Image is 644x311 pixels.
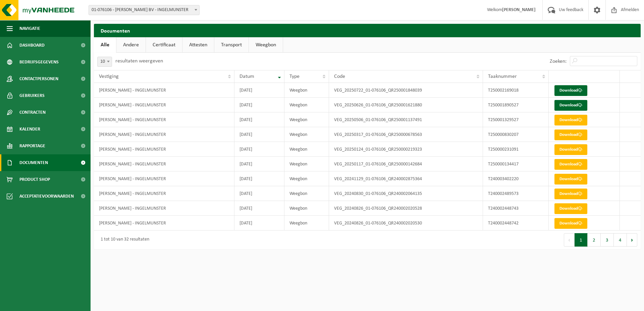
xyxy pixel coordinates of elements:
[234,216,285,230] td: [DATE]
[234,201,285,216] td: [DATE]
[182,37,214,53] a: Attesten
[601,233,614,247] button: 3
[483,171,549,186] td: T240003402220
[483,186,549,201] td: T240002489573
[554,144,587,155] a: Download
[19,171,50,188] span: Product Shop
[483,142,549,157] td: T250000231091
[234,127,285,142] td: [DATE]
[554,189,587,199] a: Download
[94,83,234,98] td: [PERSON_NAME] - INGELMUNSTER
[483,112,549,127] td: T250001329527
[329,127,483,142] td: VEG_20250317_01-076106_QR250000678563
[627,233,637,247] button: Next
[214,37,249,53] a: Transport
[94,186,234,201] td: [PERSON_NAME] - INGELMUNSTER
[483,127,549,142] td: T250000830207
[19,37,45,54] span: Dashboard
[94,127,234,142] td: [PERSON_NAME] - INGELMUNSTER
[554,174,587,185] a: Download
[483,83,549,98] td: T250002169018
[94,157,234,171] td: [PERSON_NAME] - INGELMUNSTER
[19,54,59,70] span: Bedrijfsgegevens
[329,216,483,230] td: VEG_20240826_01-076106_QR240002020530
[554,85,587,96] a: Download
[502,7,536,12] strong: [PERSON_NAME]
[234,186,285,201] td: [DATE]
[284,142,329,157] td: Weegbon
[89,5,199,15] span: 01-076106 - JONCKHEERE DIETER BV - INGELMUNSTER
[234,142,285,157] td: [DATE]
[488,74,517,79] span: Taaknummer
[94,112,234,127] td: [PERSON_NAME] - INGELMUNSTER
[19,70,58,87] span: Contactpersonen
[19,154,48,171] span: Documenten
[94,201,234,216] td: [PERSON_NAME] - INGELMUNSTER
[94,37,116,53] a: Alle
[483,201,549,216] td: T240002448743
[554,159,587,170] a: Download
[234,83,285,98] td: [DATE]
[284,216,329,230] td: Weegbon
[94,142,234,157] td: [PERSON_NAME] - INGELMUNSTER
[329,83,483,98] td: VEG_20250722_01-076106_QR250001848039
[94,98,234,112] td: [PERSON_NAME] - INGELMUNSTER
[329,186,483,201] td: VEG_20240830_01-076106_QR240002064135
[19,188,74,205] span: Acceptatievoorwaarden
[97,57,112,67] span: 10
[19,20,40,37] span: Navigatie
[284,98,329,112] td: Weegbon
[98,57,112,66] span: 10
[289,74,300,79] span: Type
[146,37,182,53] a: Certificaat
[284,157,329,171] td: Weegbon
[550,59,567,64] label: Zoeken:
[284,83,329,98] td: Weegbon
[19,138,45,154] span: Rapportage
[234,171,285,186] td: [DATE]
[329,201,483,216] td: VEG_20240826_01-076106_QR240002020528
[234,98,285,112] td: [DATE]
[554,100,587,111] a: Download
[483,157,549,171] td: T250000134417
[94,24,641,37] h2: Documenten
[284,201,329,216] td: Weegbon
[483,216,549,230] td: T240002448742
[97,234,149,246] div: 1 tot 10 van 32 resultaten
[19,87,45,104] span: Gebruikers
[554,218,587,229] a: Download
[614,233,627,247] button: 4
[94,216,234,230] td: [PERSON_NAME] - INGELMUNSTER
[334,74,345,79] span: Code
[19,104,46,121] span: Contracten
[234,157,285,171] td: [DATE]
[329,142,483,157] td: VEG_20250124_01-076106_QR250000219323
[234,112,285,127] td: [DATE]
[94,171,234,186] td: [PERSON_NAME] - INGELMUNSTER
[115,58,163,64] label: resultaten weergeven
[564,233,575,247] button: Previous
[554,115,587,125] a: Download
[239,74,254,79] span: Datum
[284,186,329,201] td: Weegbon
[554,129,587,140] a: Download
[588,233,601,247] button: 2
[249,37,283,53] a: Weegbon
[483,98,549,112] td: T250001890527
[329,171,483,186] td: VEG_20241129_01-076106_QR240002875364
[284,112,329,127] td: Weegbon
[329,112,483,127] td: VEG_20250506_01-076106_QR250001137491
[575,233,588,247] button: 1
[99,74,119,79] span: Vestiging
[329,98,483,112] td: VEG_20250626_01-076106_QR250001621880
[329,157,483,171] td: VEG_20250117_01-076106_QR250000142684
[19,121,40,138] span: Kalender
[116,37,146,53] a: Andere
[284,127,329,142] td: Weegbon
[554,203,587,214] a: Download
[89,5,200,15] span: 01-076106 - JONCKHEERE DIETER BV - INGELMUNSTER
[284,171,329,186] td: Weegbon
